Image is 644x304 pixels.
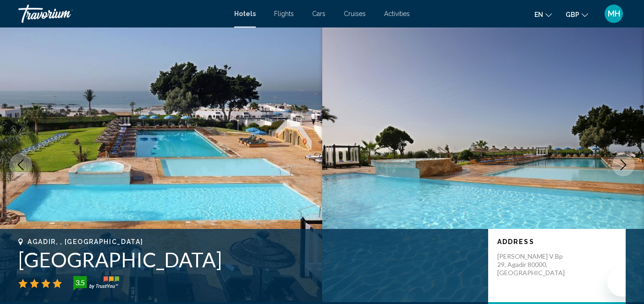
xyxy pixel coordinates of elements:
p: [PERSON_NAME] V Bp 29, Agadir 80000, [GEOGRAPHIC_DATA] [497,252,571,277]
button: Change language [534,8,552,21]
div: 3.5 [71,277,89,288]
button: Previous image [9,153,32,176]
p: Address [497,238,616,245]
span: MH [608,9,620,18]
span: en [534,11,543,18]
span: GBP [566,11,579,18]
img: trustyou-badge-hor.svg [73,276,119,291]
h1: [GEOGRAPHIC_DATA] [18,248,479,271]
button: User Menu [602,4,626,23]
a: Cars [312,10,325,17]
span: Agadir, , [GEOGRAPHIC_DATA] [28,238,143,245]
iframe: Button to launch messaging window [607,267,637,297]
a: Travorium [18,5,225,23]
a: Flights [274,10,294,17]
a: Cruises [344,10,366,17]
a: Activities [384,10,410,17]
button: Change currency [566,8,588,21]
a: Hotels [234,10,256,17]
button: Next image [612,153,635,176]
